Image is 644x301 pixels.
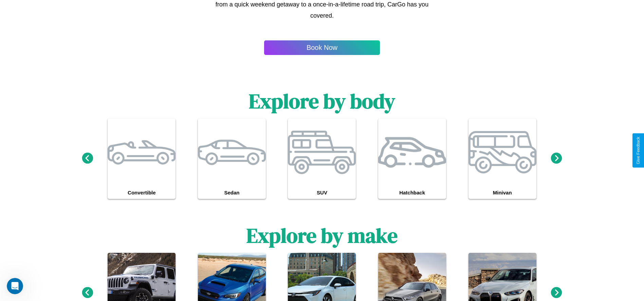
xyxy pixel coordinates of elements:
[636,137,641,164] div: Give Feedback
[7,278,23,294] iframe: Intercom live chat
[198,186,266,199] h4: Sedan
[378,186,446,199] h4: Hatchback
[249,87,395,115] h1: Explore by body
[468,186,536,199] h4: Minivan
[288,186,356,199] h4: SUV
[264,40,380,55] button: Book Now
[108,186,176,199] h4: Convertible
[246,222,398,249] h1: Explore by make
